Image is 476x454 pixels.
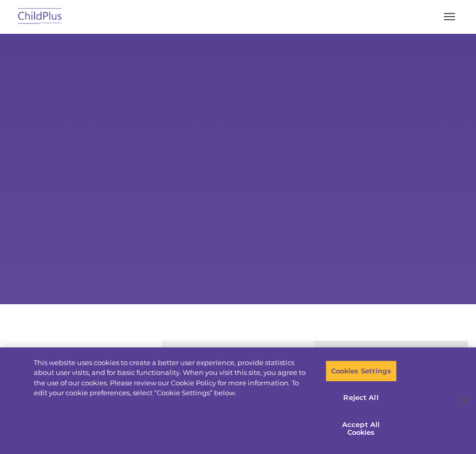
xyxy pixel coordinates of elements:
[325,414,397,444] button: Accept All Cookies
[34,358,311,398] div: This website uses cookies to create a better user experience, provide statistics about user visit...
[453,389,476,412] button: Close
[325,387,397,409] button: Reject All
[16,5,65,29] img: ChildPlus by Procare Solutions
[325,360,397,382] button: Cookies Settings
